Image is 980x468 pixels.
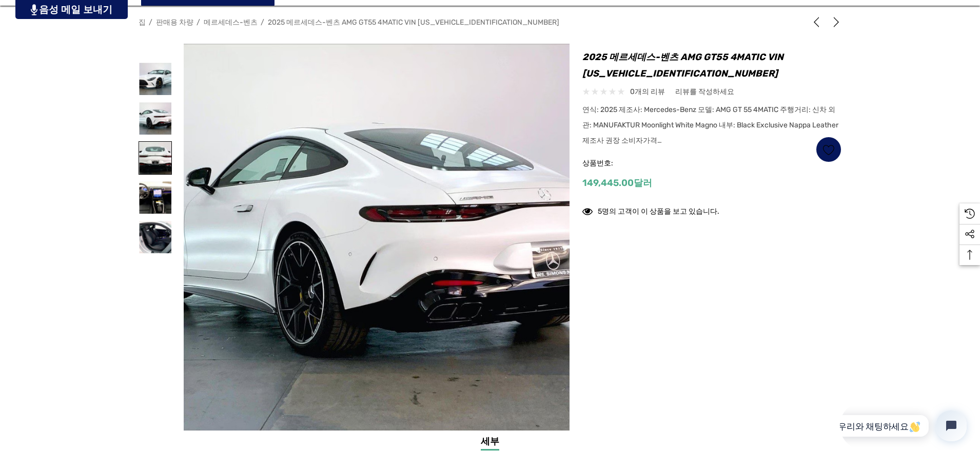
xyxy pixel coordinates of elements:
svg: 맨 위 [959,250,980,260]
font: 음성 메일 보내기 [39,4,113,15]
a: 2025 메르세데스-벤츠 AMG GT55 4MATIC VIN [US_VEHICLE_IDENTIFICATION_NUMBER] [268,18,559,27]
img: 판매 중인 2025년형 메르세데스-벤츠 AMG GT55 4MATIC VIN W1KRJ8AB3SF006304 [139,63,171,95]
font: 149,445.00달러 [582,177,652,189]
img: 판매 중인 2025년형 메르세데스-벤츠 AMG GT55 4MATIC VIN W1KRJ8AB3SF006304 [139,102,171,135]
font: 리뷰를 작성하세요 [675,87,734,96]
a: 리뷰를 작성하세요 [675,85,734,98]
img: PjwhLS0gR2VuZXJhdG9yOiBHcmF2aXQuaW8gLS0+PHN2ZyB4bWxucz0iaHR0cDovL3d3dy53My5vcmcvMjAwMC9zdmciIHhtb... [31,4,37,15]
font: 세부 [481,436,499,447]
font: 0개의 리뷰 [630,87,665,96]
a: 판매용 차량 [156,18,193,27]
svg: 소셜 미디어 [965,229,975,239]
a: 위시리스트 [816,137,841,162]
a: 다음 [827,17,841,27]
img: 판매 중인 2025년형 메르세데스-벤츠 AMG GT55 4MATIC VIN W1KRJ8AB3SF006304 [139,181,171,214]
svg: 위시리스트 [823,144,835,156]
svg: 최근 본 [965,209,975,219]
font: 2025 메르세데스-벤츠 AMG GT55 4MATIC VIN [US_VEHICLE_IDENTIFICATION_NUMBER] [582,51,783,79]
font: 상품번호: [582,159,613,167]
a: 집 [139,18,146,27]
a: 이전의 [811,17,826,27]
img: 👋 [70,20,80,30]
button: 채팅 위젯 열기 [96,9,127,40]
a: 메르세데스-벤츠 [204,18,258,27]
iframe: 티디오 채팅 [840,402,975,450]
a: 세부 [481,435,499,451]
font: 5명의 고객이 이 상품을 보고 있습니다. [598,207,719,216]
img: 판매 중인 2025년형 메르세데스-벤츠 AMG GT55 4MATIC VIN W1KRJ8AB3SF006304 [139,221,171,253]
img: 판매 중인 2025년형 메르세데스-벤츠 AMG GT55 4MATIC VIN W1KRJ8AB3SF006304 [139,142,171,174]
font: 연식: 2025 제조사: Mercedes-Benz 모델: AMG GT 55 4MATIC 주행거리: 신차 외관: MANUFAKTUR Moonlight White Magno 내부... [582,105,838,145]
nav: 빵 부스러기 [139,13,841,31]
